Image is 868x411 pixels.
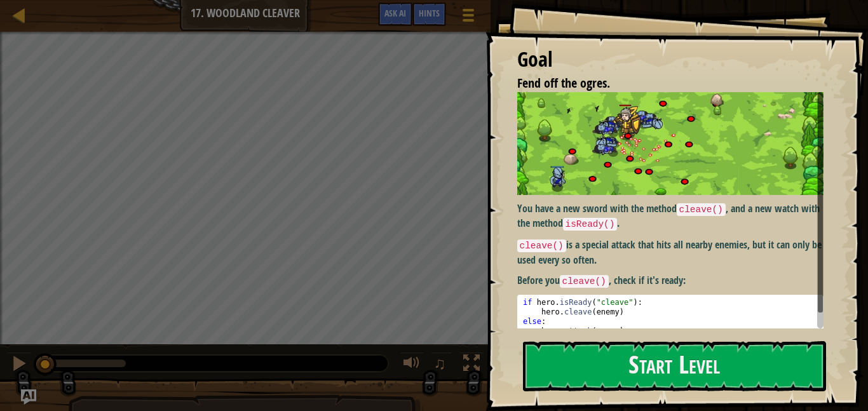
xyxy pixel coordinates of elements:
[399,352,424,378] button: Adjust volume
[560,275,609,288] code: cleave()
[433,354,446,373] span: ♫
[517,45,824,74] div: Goal
[517,239,566,252] code: cleave()
[517,201,824,231] p: You have a new sword with the method , and a new watch with the method .
[677,203,726,216] code: cleave()
[452,3,484,32] button: Show game menu
[6,352,32,378] button: Ctrl + P: Pause
[517,238,824,267] p: is a special attack that hits all nearby enemies, but it can only be used every so often.
[378,3,412,26] button: Ask AI
[517,74,610,91] span: Fend off the ogres.
[517,92,824,194] img: Woodland cleaver
[517,273,824,288] p: Before you , check if it's ready:
[563,218,618,231] code: isReady()
[523,341,826,391] button: Start Level
[501,74,820,93] li: Fend off the ogres.
[384,7,406,19] span: Ask AI
[459,352,484,378] button: Toggle fullscreen
[431,352,452,378] button: ♫
[21,389,36,405] button: Ask AI
[419,7,440,19] span: Hints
